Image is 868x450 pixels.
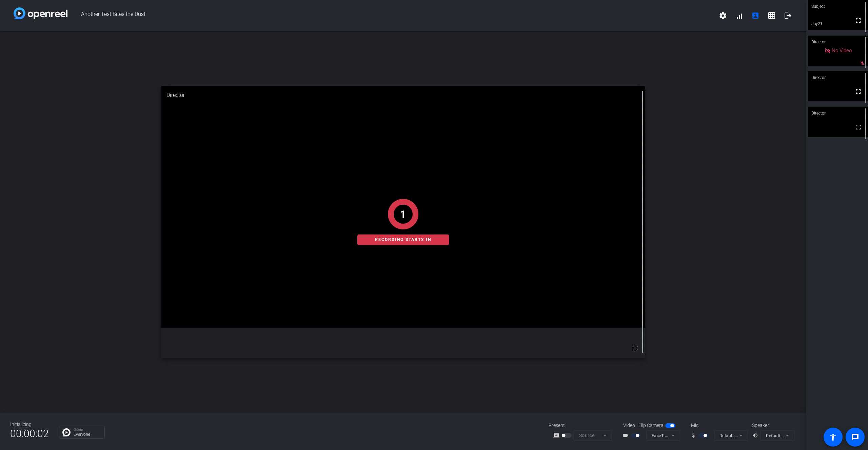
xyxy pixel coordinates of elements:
[74,432,101,436] p: Everyone
[161,86,645,104] div: Director
[638,422,664,429] span: Flip Camera
[854,123,862,131] mat-icon: fullscreen
[549,422,616,429] div: Present
[10,421,49,428] div: Initializing
[854,16,862,24] mat-icon: fullscreen
[74,428,101,431] p: Group
[690,431,698,439] mat-icon: mic_none
[684,422,752,429] div: Mic
[808,107,868,120] div: Director
[400,207,406,222] div: 1
[832,47,852,54] span: No Video
[752,422,793,429] div: Speaker
[14,7,67,19] img: white-gradient.svg
[357,234,449,245] div: Recording starts in
[623,431,631,439] mat-icon: videocam_outline
[768,12,776,20] mat-icon: grid_on
[784,12,792,20] mat-icon: logout
[553,431,561,439] mat-icon: screen_share_outline
[854,87,862,96] mat-icon: fullscreen
[623,422,635,429] span: Video
[10,425,49,442] span: 00:00:02
[752,431,760,439] mat-icon: volume_up
[751,12,759,20] mat-icon: account_box
[62,428,71,436] img: Chat Icon
[731,7,747,24] button: signal_cellular_alt
[808,36,868,48] div: Director
[719,12,727,20] mat-icon: settings
[829,433,837,441] mat-icon: accessibility
[851,433,859,441] mat-icon: message
[67,7,715,24] span: Another Test Bites the Dust
[808,71,868,84] div: Director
